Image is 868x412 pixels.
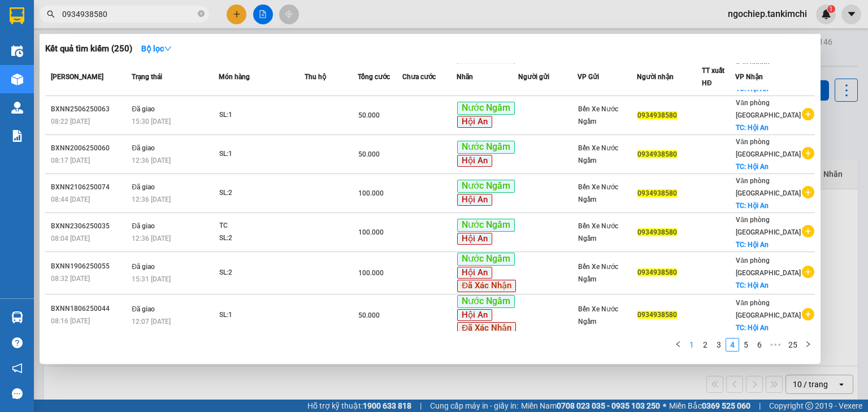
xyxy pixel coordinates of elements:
span: left [675,341,682,348]
span: plus-circle [802,266,814,278]
span: Bến Xe Nước Ngầm [578,222,618,242]
span: ••• [766,338,784,352]
h3: Kết quả tìm kiếm ( 250 ) [45,43,132,55]
span: Nước Ngầm [457,295,515,308]
span: Văn phòng [GEOGRAPHIC_DATA] [736,99,801,119]
li: 3 [712,338,726,352]
span: Hội An [457,233,492,245]
a: 5 [740,339,752,351]
a: 1 [685,339,698,351]
span: 0934938580 [637,150,677,158]
div: BXNN2006250060 [51,142,128,154]
div: BXNN2506250063 [51,103,128,115]
span: Món hàng [219,73,250,81]
li: 2 [698,338,712,352]
span: Đã giao [132,263,155,271]
span: Người gửi [518,73,549,81]
span: Chưa cước [402,73,436,81]
span: TC: Hội An [736,124,769,132]
div: BXNN1906250055 [51,261,128,272]
span: Hội An [457,309,492,322]
span: 50.000 [358,311,380,319]
a: 25 [785,339,801,351]
div: SL: 2 [219,187,304,200]
span: VP Nhận [735,73,763,81]
span: Văn phòng [GEOGRAPHIC_DATA] [736,177,801,197]
span: Tổng cước [358,73,390,81]
span: TC: Hội An [736,163,769,171]
button: Bộ lọcdown [132,40,181,58]
img: warehouse-icon [11,73,23,85]
span: 08:04 [DATE] [51,235,90,242]
div: SL: 1 [219,309,304,322]
span: plus-circle [802,108,814,120]
span: close-circle [198,10,205,17]
span: down [164,45,172,53]
span: 100.000 [358,269,384,277]
span: Nước Ngầm [457,102,515,115]
span: Đã giao [132,183,155,191]
a: 4 [726,339,739,351]
div: BXNN2306250035 [51,220,128,232]
span: 08:22 [DATE] [51,118,90,125]
span: 100.000 [358,189,384,197]
li: 5 [739,338,753,352]
span: Hội An [457,116,492,128]
span: Đã giao [132,222,155,230]
span: 50.000 [358,111,380,119]
div: SL: 1 [219,109,304,122]
span: close-circle [198,9,205,20]
span: Bến Xe Nước Ngầm [578,183,618,203]
span: Hội An [457,194,492,206]
span: Bến Xe Nước Ngầm [578,105,618,125]
span: plus-circle [802,308,814,320]
span: right [805,341,811,348]
span: 08:16 [DATE] [51,317,90,325]
li: Previous Page [671,338,685,352]
li: 6 [753,338,766,352]
strong: Bộ lọc [141,44,172,53]
span: message [12,388,23,399]
div: SL: 2 [219,232,304,245]
li: 25 [784,338,801,352]
span: [PERSON_NAME] [51,73,103,81]
span: Hội An [457,267,492,279]
div: BXNN2106250074 [51,181,128,193]
span: VP Gửi [578,73,599,81]
span: TC: Hội An [736,202,769,210]
span: 100.000 [358,228,384,236]
span: Đã Xác Nhận [457,322,516,335]
span: Nước Ngầm [457,219,515,232]
span: Nhãn [457,73,473,81]
span: 12:07 [DATE] [132,318,171,326]
span: Đã Xác Nhận [457,280,516,292]
span: Đã giao [132,144,155,152]
span: Đã giao [132,305,155,313]
span: plus-circle [802,186,814,198]
span: Bến Xe Nước Ngầm [578,305,618,326]
span: Hội An [457,155,492,167]
span: Nước Ngầm [457,253,515,266]
span: 12:36 [DATE] [132,157,171,164]
span: 15:30 [DATE] [132,118,171,125]
a: 6 [753,339,766,351]
span: Văn phòng [GEOGRAPHIC_DATA] [736,299,801,319]
a: 2 [699,339,711,351]
span: plus-circle [802,225,814,237]
span: TC: Hội An [736,324,769,332]
span: 0934938580 [637,228,677,236]
span: Văn phòng [GEOGRAPHIC_DATA] [736,257,801,277]
div: SL: 2 [219,267,304,279]
span: TC: Hội An [736,241,769,249]
li: 1 [685,338,698,352]
span: Nước Ngầm [457,180,515,193]
img: warehouse-icon [11,311,23,323]
span: 0934938580 [637,268,677,276]
span: 0934938580 [637,311,677,319]
span: Văn phòng [GEOGRAPHIC_DATA] [736,138,801,158]
span: Văn phòng [GEOGRAPHIC_DATA] [736,216,801,236]
span: 08:17 [DATE] [51,157,90,164]
span: Nước Ngầm [457,141,515,154]
li: Next Page [801,338,815,352]
button: left [671,338,685,352]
